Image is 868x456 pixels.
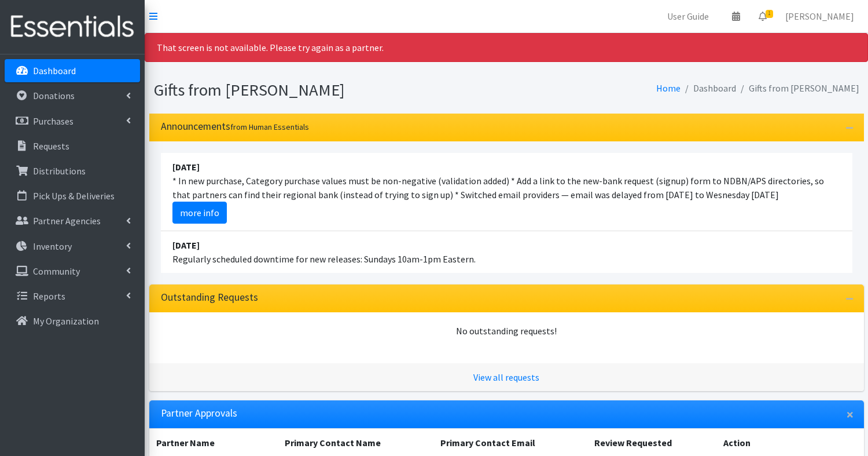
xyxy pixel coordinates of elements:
[33,140,69,152] p: Requests
[5,8,140,46] img: HumanEssentials
[33,190,115,202] p: Pick Ups & Deliveries
[161,291,258,304] h3: Outstanding Requests
[145,33,868,62] div: That screen is not available. Please try again as a partner.
[5,134,140,158] a: Requests
[5,84,140,107] a: Donations
[5,159,140,183] a: Distributions
[5,284,140,308] a: Reports
[736,80,859,97] li: Gifts from [PERSON_NAME]
[33,115,73,127] p: Purchases
[5,59,140,82] a: Dashboard
[656,82,681,94] a: Home
[230,122,309,132] small: from Human Essentials
[172,239,200,251] strong: [DATE]
[154,80,502,100] h1: Gifts from [PERSON_NAME]
[5,260,140,283] a: Community
[33,90,75,101] p: Donations
[5,184,140,207] a: Pick Ups & Deliveries
[749,5,776,28] a: 1
[172,161,200,173] strong: [DATE]
[5,209,140,232] a: Partner Agencies
[161,324,852,338] div: No outstanding requests!
[33,240,72,252] p: Inventory
[161,153,852,231] li: * In new purchase, Category purchase values must be non-negative (validation added) * Add a link ...
[473,371,539,383] a: View all requests
[33,215,101,227] p: Partner Agencies
[33,65,76,76] p: Dashboard
[776,5,863,28] a: [PERSON_NAME]
[5,110,140,133] a: Purchases
[161,231,852,273] li: Regularly scheduled downtime for new releases: Sundays 10am-1pm Eastern.
[33,165,86,177] p: Distributions
[172,202,227,224] a: more info
[33,315,99,327] p: My Organization
[5,235,140,258] a: Inventory
[658,5,718,28] a: User Guide
[33,290,65,302] p: Reports
[33,265,80,277] p: Community
[161,121,309,133] h3: Announcements
[161,407,237,419] h3: Partner Approvals
[5,309,140,333] a: My Organization
[681,80,736,97] li: Dashboard
[766,10,773,18] span: 1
